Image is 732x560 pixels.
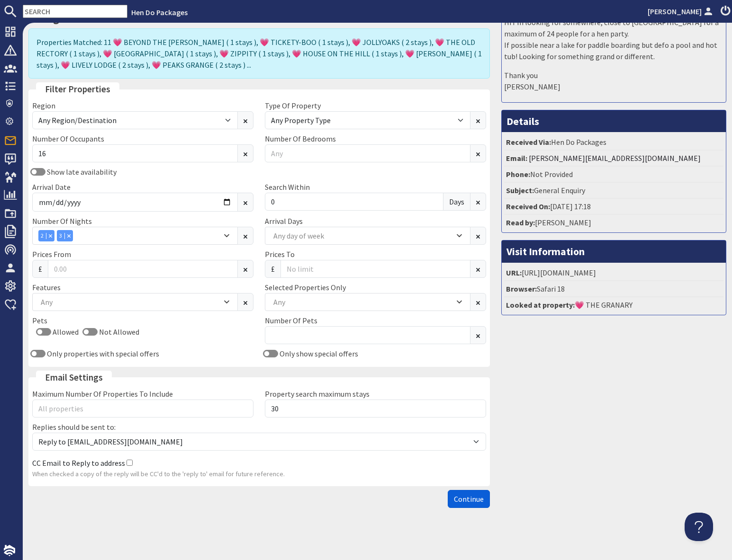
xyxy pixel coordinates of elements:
strong: Read by: [506,218,535,227]
div: Any [271,297,454,307]
label: Only properties with special offers [45,349,159,358]
span: translation missing: en.email_settings [45,372,103,383]
label: Property search maximum stays [265,389,370,399]
div: 3 [57,231,64,240]
input: SEARCH [23,5,127,18]
input: All properties [32,400,253,418]
li: 💗 THE GRANARY [504,297,723,312]
input: Any [265,144,470,162]
label: Only show special offers [278,349,358,358]
div: Any [38,297,222,307]
span: £ [265,260,281,278]
label: Number Of Occupants [32,134,104,143]
div: Combobox [32,227,238,245]
strong: Received Via: [506,137,551,147]
label: Type Of Property [265,101,321,110]
span: Days [443,193,470,211]
label: Show late availability [45,167,117,177]
legend: Filter Properties [36,82,119,96]
label: Region [32,101,55,110]
div: Properties Matched: 11 💗 BEYOND THE [PERSON_NAME] ( 1 stays ), 💗 TICKETY-BOO ( 1 stays ), 💗 JOLLY... [28,28,490,79]
a: [PERSON_NAME] [648,6,715,17]
span: Continue [454,494,484,504]
div: Any day of week [271,231,454,241]
img: staytech_i_w-64f4e8e9ee0a9c174fd5317b4b171b261742d2d393467e5bdba4413f4f884c10.svg [4,545,15,556]
label: Arrival Date [32,182,71,192]
div: 2 [38,231,46,240]
label: Pets [32,316,47,325]
li: Hen Do Packages [504,134,723,151]
label: Number Of Pets [265,316,317,325]
label: Number Of Nights [32,216,92,226]
strong: Browser: [506,284,537,293]
label: CC Email to Reply to address [32,458,125,468]
input: No limit [280,260,470,278]
div: Combobox [265,227,470,245]
span: £ [32,260,48,278]
label: Search Within [265,182,310,192]
label: Arrival Days [265,216,303,226]
p: When checked a copy of the reply will be CC'd to the 'reply to' email for future reference. [32,469,486,480]
strong: Phone: [506,169,530,179]
a: Hen Do Packages [131,8,188,17]
li: Not Provided [504,167,723,183]
h3: Details [502,110,726,132]
input: 0.00 [48,260,238,278]
label: Prices From [32,249,71,259]
li: [URL][DOMAIN_NAME] [504,265,723,281]
h3: Configure [28,12,490,25]
div: Combobox [32,293,238,311]
label: Not Allowed [98,327,139,337]
label: Selected Properties Only [265,283,346,292]
li: [PERSON_NAME] [504,215,723,230]
div: Combobox [265,293,470,311]
label: Number Of Bedrooms [265,134,336,143]
strong: Subject: [506,186,534,195]
p: Thank you [PERSON_NAME] [504,70,723,92]
label: Features [32,283,61,292]
label: Maximum Number Of Properties To Include [32,389,173,399]
a: [PERSON_NAME][EMAIL_ADDRESS][DOMAIN_NAME] [529,153,701,163]
label: Allowed [51,327,79,337]
p: Hi I’m looking for somewhere, close to [GEOGRAPHIC_DATA] for a maximum of 24 people for a hen par... [504,17,723,62]
li: [DATE] 17:18 [504,199,723,215]
strong: Received On: [506,202,550,211]
iframe: Toggle Customer Support [685,513,713,541]
h3: Visit Information [502,240,726,262]
strong: Looked at property: [506,300,575,310]
strong: Email: [506,153,527,163]
label: Prices To [265,249,295,259]
li: General Enquiry [504,183,723,199]
label: Replies should be sent to: [32,422,116,432]
li: Safari 18 [504,281,723,297]
button: Continue [448,490,490,508]
strong: URL: [506,268,522,277]
input: 7 [265,193,443,211]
